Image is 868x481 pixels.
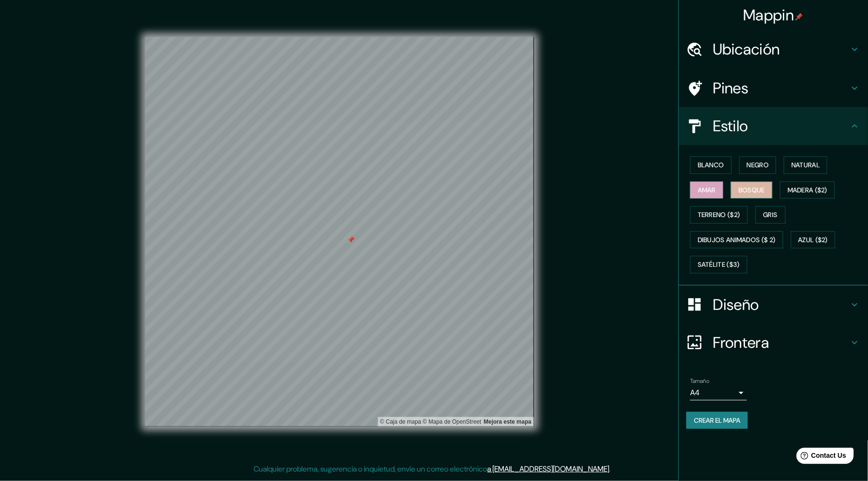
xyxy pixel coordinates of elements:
[380,418,421,425] a: Caja de mapa
[679,107,868,145] div: Estilo
[690,256,747,273] button: Satélite ($3)
[755,206,786,224] button: Gris
[488,464,610,474] a: a [EMAIL_ADDRESS][DOMAIN_NAME]
[796,13,803,20] img: pin-icon.png
[791,159,820,171] font: Natural
[698,209,740,221] font: Terreno ($2)
[738,184,765,196] font: Bosque
[679,69,868,107] div: Pines
[780,182,835,199] button: Madera ($2)
[698,259,740,271] font: Satélite ($3)
[679,324,868,362] div: Frontera
[690,206,748,224] button: Terreno ($2)
[679,286,868,324] div: Diseño
[613,463,614,475] div: .
[694,415,740,427] font: Crear el mapa
[731,182,772,199] button: Bosque
[713,79,849,98] h4: Pines
[611,463,613,475] div: .
[698,234,776,246] font: Dibujos animados ($ 2)
[713,40,849,59] h4: Ubicación
[747,159,769,171] font: Negro
[690,377,710,385] label: Tamaño
[739,156,777,174] button: Negro
[690,231,783,249] button: Dibujos animados ($ 2)
[484,418,532,425] a: Comentarios de mapas
[686,412,748,429] button: Crear el mapa
[690,156,732,174] button: Blanco
[784,156,827,174] button: Natural
[254,463,611,475] p: Cualquier problema, sugerencia o inquietud, envíe un correo electrónico .
[713,333,849,352] h4: Frontera
[784,444,858,471] iframe: Help widget launcher
[798,234,828,246] font: Azul ($2)
[698,159,724,171] font: Blanco
[698,184,716,196] font: Amar
[788,184,827,196] font: Madera ($2)
[713,295,849,314] h4: Diseño
[713,117,849,136] h4: Estilo
[763,209,778,221] font: Gris
[690,385,747,400] div: A4
[690,182,723,199] button: Amar
[744,5,794,25] font: Mappin
[145,37,534,427] canvas: Mapa
[679,30,868,68] div: Ubicación
[791,231,836,249] button: Azul ($2)
[423,418,482,425] a: Mapa de OpenStreet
